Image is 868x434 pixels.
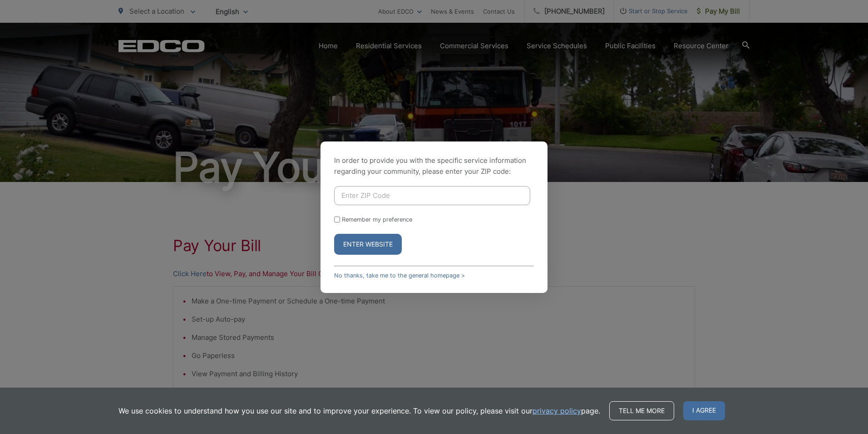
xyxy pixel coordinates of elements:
[334,155,534,177] p: In order to provide you with the specific service information regarding your community, please en...
[533,405,581,416] a: privacy policy
[342,216,412,223] label: Remember my preference
[334,272,465,279] a: No thanks, take me to the general homepage >
[609,401,674,420] a: Tell me more
[334,186,530,205] input: Enter ZIP Code
[118,405,600,416] p: We use cookies to understand how you use our site and to improve your experience. To view our pol...
[683,401,725,420] span: I agree
[334,234,402,255] button: Enter Website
